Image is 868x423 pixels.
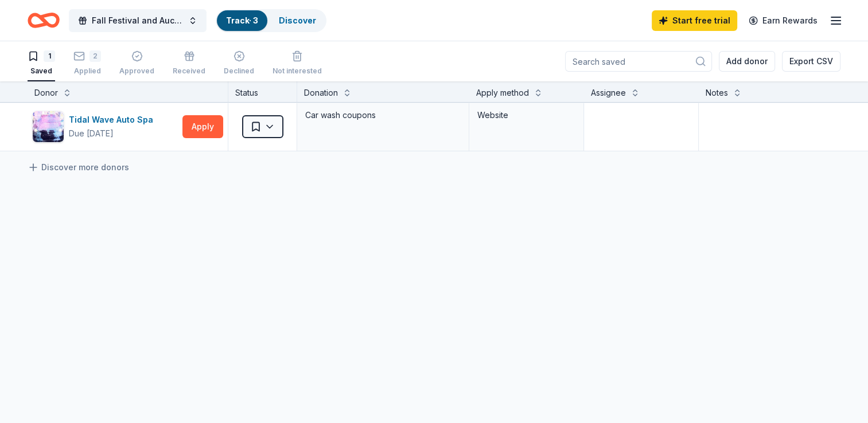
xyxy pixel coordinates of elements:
[119,66,154,76] div: Approved
[565,51,712,72] input: Search saved
[228,81,297,102] div: Status
[73,46,101,81] button: 2Applied
[28,160,129,174] a: Discover more donors
[476,86,529,100] div: Apply method
[34,86,58,100] div: Donor
[226,15,258,25] a: Track· 3
[89,44,101,56] div: 2
[173,46,205,81] button: Received
[216,9,326,32] button: Track· 3Discover
[304,107,462,123] div: Car wash coupons
[28,7,60,34] a: Home
[28,66,55,76] div: Saved
[92,14,184,28] span: Fall Festival and Auction
[28,46,55,81] button: 1Saved
[73,60,101,69] div: Applied
[69,127,114,140] div: Due [DATE]
[706,86,728,100] div: Notes
[304,86,338,100] div: Donation
[173,66,205,76] div: Received
[33,111,64,142] img: Image for Tidal Wave Auto Spa
[224,46,254,81] button: Declined
[742,10,824,31] a: Earn Rewards
[279,15,316,25] a: Discover
[273,46,322,81] button: Not interested
[44,50,55,62] div: 1
[69,9,207,32] button: Fall Festival and Auction
[273,66,322,76] div: Not interested
[224,66,254,76] div: Declined
[69,113,158,127] div: Tidal Wave Auto Spa
[182,115,223,138] button: Apply
[477,108,575,122] div: Website
[719,51,775,72] button: Add donor
[32,111,178,143] button: Image for Tidal Wave Auto SpaTidal Wave Auto SpaDue [DATE]
[591,86,626,100] div: Assignee
[119,46,154,81] button: Approved
[652,10,737,31] a: Start free trial
[782,51,840,72] button: Export CSV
